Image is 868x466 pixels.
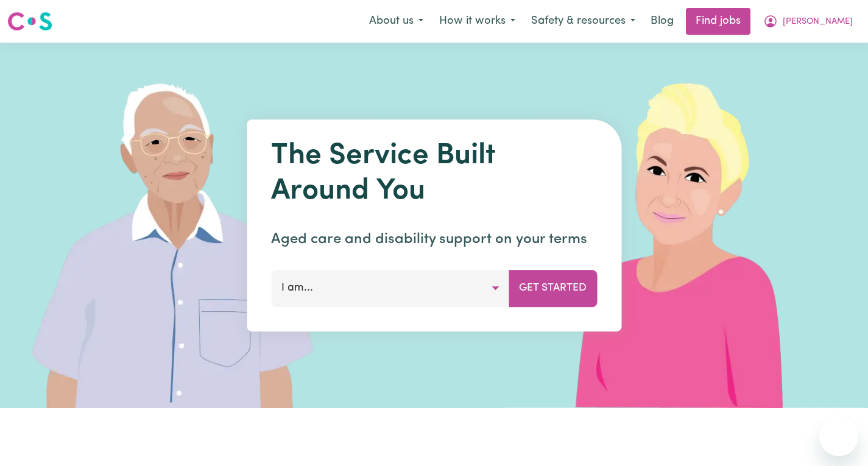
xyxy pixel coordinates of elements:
a: Find jobs [686,8,750,35]
button: How it works [431,9,523,34]
button: My Account [755,9,861,34]
button: Safety & resources [523,9,643,34]
h1: The Service Built Around You [271,139,597,209]
iframe: Button to launch messaging window [819,417,858,456]
span: [PERSON_NAME] [783,15,853,29]
button: About us [361,9,431,34]
button: I am... [271,270,509,306]
p: Aged care and disability support on your terms [271,228,597,250]
a: Blog [643,8,681,35]
a: Careseekers logo [7,7,52,35]
button: Get Started [509,270,597,306]
img: Careseekers logo [7,10,52,32]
